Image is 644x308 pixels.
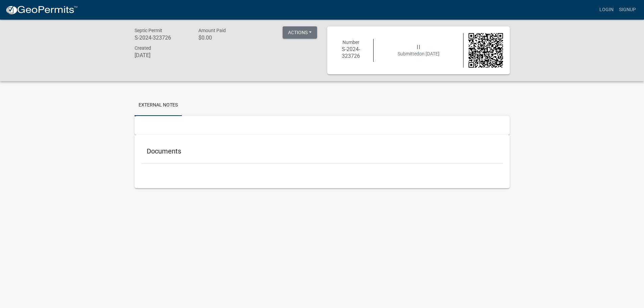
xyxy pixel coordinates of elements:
span: Septic Permit [135,28,162,33]
span: Submitted on [DATE] [398,51,439,56]
a: Login [597,3,616,16]
img: QR code [469,33,503,68]
h6: [DATE] [135,52,189,58]
button: Actions [283,26,317,39]
a: Signup [616,3,639,16]
span: | | [417,44,420,49]
h6: S-2024-323726 [135,34,189,41]
a: External Notes [135,95,182,116]
span: Created [135,45,151,51]
h6: S-2024-323726 [334,46,368,59]
h6: $0.00 [198,34,253,41]
span: Amount Paid [198,28,226,33]
h5: Documents [147,147,498,155]
span: Number [342,40,359,45]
